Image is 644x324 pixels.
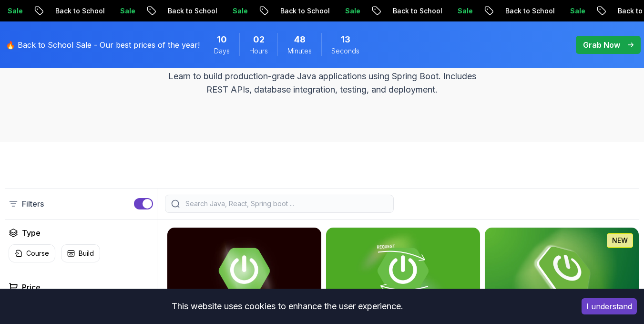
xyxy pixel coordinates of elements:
[217,33,227,46] span: 10 Days
[449,6,480,16] p: Sale
[22,282,41,293] h2: Price
[26,249,49,258] p: Course
[612,236,628,245] p: NEW
[287,46,312,56] span: Minutes
[214,46,230,56] span: Days
[337,6,367,16] p: Sale
[249,46,268,56] span: Hours
[224,6,255,16] p: Sale
[9,244,55,262] button: Course
[384,6,449,16] p: Back to School
[341,33,350,46] span: 13 Seconds
[6,39,200,51] p: 🔥 Back to School Sale - Our best prices of the year!
[272,6,337,16] p: Back to School
[112,6,142,16] p: Sale
[79,249,94,258] p: Build
[326,228,480,314] img: Building APIs with Spring Boot card
[497,6,562,16] p: Back to School
[159,6,224,16] p: Back to School
[582,298,637,314] button: Accept cookies
[167,228,321,314] img: Advanced Spring Boot card
[294,33,306,46] span: 48 Minutes
[253,33,265,46] span: 2 Hours
[22,227,41,239] h2: Type
[22,198,44,209] p: Filters
[331,46,359,56] span: Seconds
[162,70,482,96] p: Learn to build production-grade Java applications using Spring Boot. Includes REST APIs, database...
[61,244,100,262] button: Build
[7,296,567,317] div: This website uses cookies to enhance the user experience.
[562,6,592,16] p: Sale
[583,39,620,51] p: Grab Now
[47,6,112,16] p: Back to School
[485,228,639,314] img: Spring Boot for Beginners card
[184,199,388,209] input: Search Java, React, Spring boot ...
